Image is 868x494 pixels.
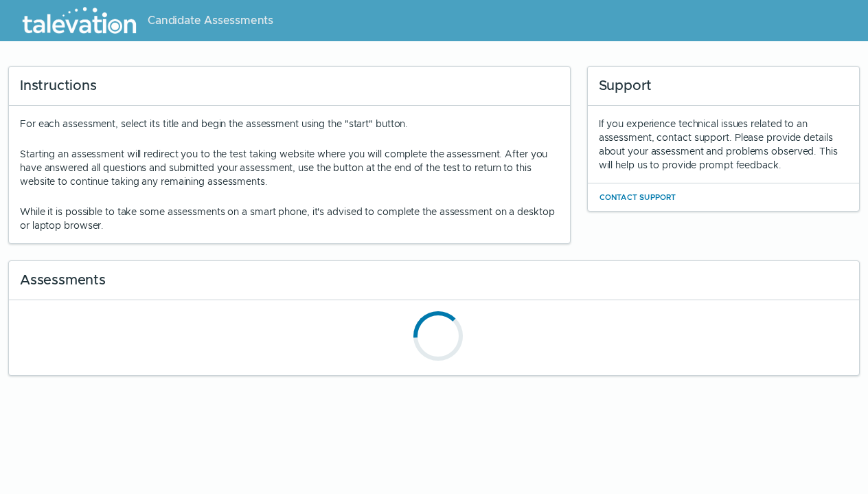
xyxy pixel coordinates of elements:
[9,261,859,300] div: Assessments
[20,147,559,188] p: Starting an assessment will redirect you to the test taking website where you will complete the a...
[148,12,273,29] span: Candidate Assessments
[9,67,570,106] div: Instructions
[20,117,559,232] div: For each assessment, select its title and begin the assessment using the "start" button.
[588,67,859,106] div: Support
[16,3,142,38] img: Talevation_Logo_Transparent_white.png
[599,117,848,172] div: If you experience technical issues related to an assessment, contact support. Please provide deta...
[20,205,559,232] p: While it is possible to take some assessments on a smart phone, it's advised to complete the asse...
[599,189,677,205] button: Contact Support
